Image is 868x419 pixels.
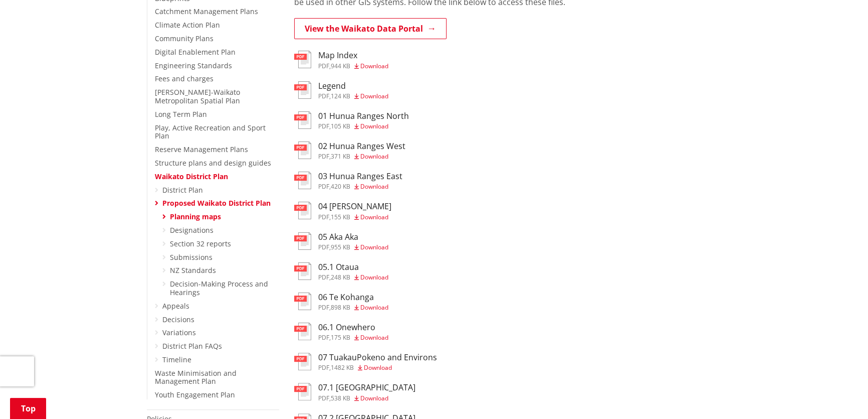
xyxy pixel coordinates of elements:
[318,232,388,242] h3: 05 Aka Aka
[318,243,329,251] span: pdf
[360,243,388,251] span: Download
[360,394,388,402] span: Download
[155,20,220,30] a: Climate Action Plan
[155,7,258,16] a: Catchment Management Plans
[294,353,437,371] a: 07 TuakauPokeno and Environs pdf,1482 KB Download
[318,273,329,282] span: pdf
[318,262,388,272] h3: 05.1 Otaua
[294,202,311,219] img: document-pdf.svg
[364,363,392,372] span: Download
[294,172,402,190] a: 03 Hunua Ranges East pdf,420 KB Download
[318,214,391,220] div: ,
[294,323,388,341] a: 06.1 Onewhero pdf,175 KB Download
[318,182,329,191] span: pdf
[294,232,311,250] img: document-pdf.svg
[294,111,311,129] img: document-pdf.svg
[318,333,329,342] span: pdf
[155,172,228,181] a: Waikato District Plan
[318,394,329,402] span: pdf
[155,47,236,57] a: Digital Enablement Plan
[294,202,391,220] a: 04 [PERSON_NAME] pdf,155 KB Download
[155,368,237,386] a: Waste Minimisation and Management Plan
[162,355,191,364] a: Timeline
[294,262,311,280] img: document-pdf.svg
[294,383,311,400] img: document-pdf.svg
[10,398,46,419] a: Top
[360,273,388,282] span: Download
[331,303,350,312] span: 898 KB
[170,212,221,221] a: Planning maps
[170,279,268,297] a: Decision-Making Process and Hearings
[294,142,405,160] a: 02 Hunua Ranges West pdf,371 KB Download
[170,239,231,248] a: Section 32 reports
[155,123,266,141] a: Play, Active Recreation and Sport Plan
[331,182,350,191] span: 420 KB
[162,315,194,324] a: Decisions
[155,34,213,43] a: Community Plans
[294,232,388,250] a: 05 Aka Aka pdf,955 KB Download
[294,293,311,310] img: document-pdf.svg
[318,152,329,161] span: pdf
[318,62,329,70] span: pdf
[318,92,329,100] span: pdf
[331,243,350,251] span: 955 KB
[155,109,207,119] a: Long Term Plan
[318,142,405,151] h3: 02 Hunua Ranges West
[170,225,213,235] a: Designations
[170,265,216,275] a: NZ Standards
[170,252,212,262] a: Submissions
[162,341,222,351] a: District Plan FAQs
[318,154,405,160] div: ,
[318,111,409,121] h3: 01 Hunua Ranges North
[294,383,415,401] a: 07.1 [GEOGRAPHIC_DATA] pdf,538 KB Download
[331,273,350,282] span: 248 KB
[331,363,354,372] span: 1482 KB
[331,394,350,402] span: 538 KB
[360,122,388,130] span: Download
[318,81,388,91] h3: Legend
[331,62,350,70] span: 944 KB
[155,158,271,168] a: Structure plans and design guides
[294,353,311,370] img: document-pdf.svg
[360,92,388,100] span: Download
[318,63,388,69] div: ,
[294,111,409,129] a: 01 Hunua Ranges North pdf,105 KB Download
[318,305,388,311] div: ,
[318,202,391,211] h3: 04 [PERSON_NAME]
[294,81,388,99] a: Legend pdf,124 KB Download
[360,213,388,221] span: Download
[318,172,402,181] h3: 03 Hunua Ranges East
[318,395,415,401] div: ,
[318,383,415,392] h3: 07.1 [GEOGRAPHIC_DATA]
[294,51,311,68] img: document-pdf.svg
[318,274,388,281] div: ,
[318,293,388,302] h3: 06 Te Kohanga
[155,390,235,399] a: Youth Engagement Plan
[318,213,329,221] span: pdf
[318,122,329,130] span: pdf
[318,365,437,371] div: ,
[294,51,388,69] a: Map Index pdf,944 KB Download
[331,122,350,130] span: 105 KB
[162,198,271,208] a: Proposed Waikato District Plan
[318,353,437,362] h3: 07 TuakauPokeno and Environs
[360,182,388,191] span: Download
[155,145,248,154] a: Reserve Management Plans
[318,123,409,129] div: ,
[331,333,350,342] span: 175 KB
[155,74,213,83] a: Fees and charges
[360,303,388,312] span: Download
[294,262,388,281] a: 05.1 Otaua pdf,248 KB Download
[162,328,196,337] a: Variations
[162,185,203,195] a: District Plan
[294,323,311,340] img: document-pdf.svg
[294,142,311,159] img: document-pdf.svg
[294,81,311,99] img: document-pdf.svg
[331,152,350,161] span: 371 KB
[360,152,388,161] span: Download
[155,61,232,70] a: Engineering Standards
[318,93,388,99] div: ,
[318,303,329,312] span: pdf
[318,335,388,341] div: ,
[318,184,402,190] div: ,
